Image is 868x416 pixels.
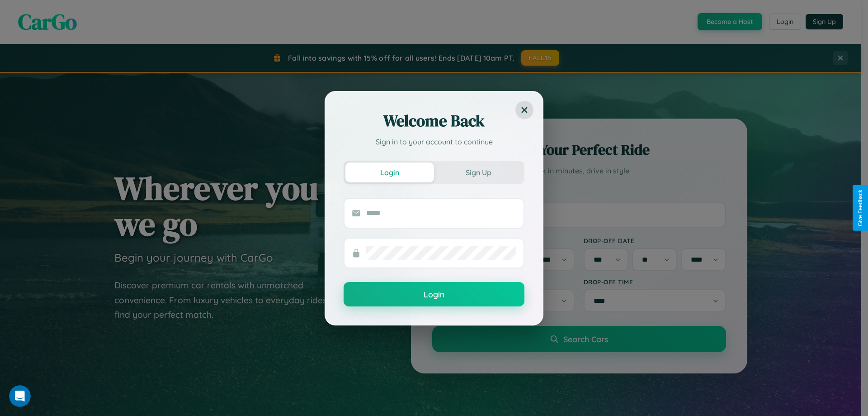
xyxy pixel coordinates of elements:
[344,282,524,306] button: Login
[857,190,863,226] div: Give Feedback
[344,136,524,147] p: Sign in to your account to continue
[345,163,434,182] button: Login
[434,163,523,182] button: Sign Up
[9,385,31,407] iframe: Intercom live chat
[344,110,524,132] h2: Welcome Back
